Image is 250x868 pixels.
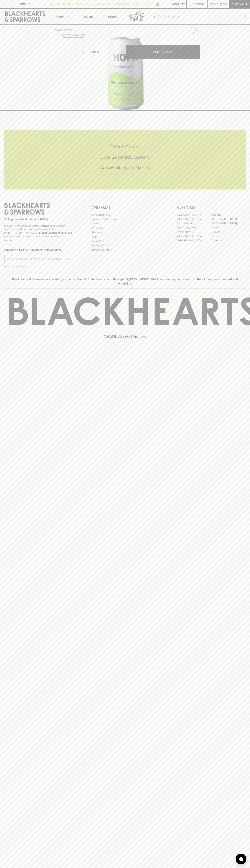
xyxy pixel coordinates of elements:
div: Bottle [89,48,126,55]
p: Checkout [231,2,247,6]
a: [PERSON_NAME] [177,225,211,230]
h5: Uber Same-Day Delivery [4,154,246,160]
a: Thornbury [211,238,246,243]
p: $0.00 [210,2,218,6]
p: Blackhearts & Sparrows acknowledges the traditional Custodians of land throughout [GEOGRAPHIC_DAT... [7,277,243,286]
a: [GEOGRAPHIC_DATA] [177,234,211,238]
a: [GEOGRAPHIC_DATA] [211,217,246,221]
a: Bottle Drop FAQ's [91,213,159,217]
div: Call to action block [4,130,246,189]
p: Stores [108,14,117,19]
p: 0 [224,3,226,5]
a: HOME [55,28,63,31]
button: SUBSCRIBE [55,255,73,263]
button: Add to wishlist [61,33,85,38]
strong: Liquor License #32064953 [39,231,72,234]
a: Braddon [211,213,246,217]
h5: Click & Collect [4,144,246,150]
p: OTHER AREAS [91,205,159,210]
p: ADD TO CART [153,50,172,54]
a: Terms & Conditions [91,248,159,252]
p: Wishlist [172,2,185,6]
p: SUBSCRIBE [56,257,71,261]
a: Tastings [75,9,100,24]
p: Subscribe to The Blackhearts Newsletter [4,248,73,252]
p: Shop [56,14,64,19]
p: Login [195,2,204,6]
img: 40138.png [52,37,200,110]
p: OUR STORES [177,205,246,210]
a: Geelong [211,230,246,234]
p: It is against the law to sell or supply alcohol to, or to obtain alcohol on behalf of a person un... [4,224,73,242]
button: Shop [50,9,75,24]
img: bubble-icon [239,857,243,861]
a: Gift Cards [91,230,159,235]
a: Stores [100,9,125,24]
p: Sibling owned and run since [DATE] [4,218,73,221]
a: [GEOGRAPHIC_DATA] [177,213,211,217]
a: Prahran [211,234,246,238]
a: FAQ's [91,235,159,239]
h5: Across Melbourne Metro [4,165,246,171]
button: Add to wishlist [188,26,198,35]
a: [GEOGRAPHIC_DATA] [211,221,246,225]
a: Fitzroy [211,225,246,230]
a: Fitzroy North [177,230,211,234]
a: Contact Us [91,226,159,230]
a: Privacy Policy [91,239,159,243]
input: e.g. jane@blackheartsandsparrows.com.au [7,256,55,262]
a: [GEOGRAPHIC_DATA] [177,217,211,221]
a: SHOP [66,28,73,31]
p: Bottle [90,50,99,54]
a: [GEOGRAPHIC_DATA] [177,238,211,243]
a: Brunswick West [177,221,211,225]
p: Tastings [82,14,93,19]
p: We will never spam you [4,265,73,268]
p: FIND US [19,2,31,6]
a: Business & Bulk Gifting [91,217,159,221]
a: Shipping Information [91,243,159,248]
button: ADD TO CART [126,45,200,59]
input: Try "Pinot noir" [163,14,243,20]
a: Careers [91,221,159,226]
